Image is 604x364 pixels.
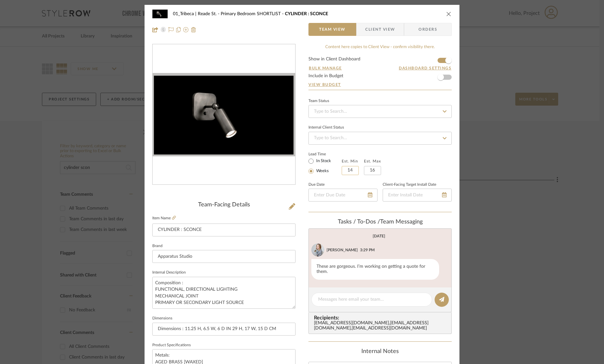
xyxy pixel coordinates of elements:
[152,224,296,236] input: Enter Item Name
[152,244,163,248] label: Brand
[315,168,329,174] label: Weeks
[152,202,296,209] div: Team-Facing Details
[327,247,358,253] div: [PERSON_NAME]
[315,158,331,164] label: In Stock
[308,219,452,226] div: team Messaging
[383,183,436,186] label: Client-Facing Target Install Date
[152,344,191,347] label: Product Specifications
[314,321,449,331] div: [EMAIL_ADDRESS][DOMAIN_NAME] , [EMAIL_ADDRESS][DOMAIN_NAME] , [EMAIL_ADDRESS][DOMAIN_NAME]
[446,11,452,17] button: close
[152,323,296,336] input: Enter the dimensions of this item
[153,73,295,156] div: 0
[308,189,377,202] input: Enter Due Date
[373,234,385,238] div: [DATE]
[311,259,439,280] div: These are gorgeous. I’m working on getting a quote for them.
[308,183,325,186] label: Due Date
[308,65,342,71] button: Bulk Manage
[221,12,285,16] span: Primary Bedroom SHORTLIST
[153,73,295,156] img: 5e179d20-15cd-4d32-a4c1-642fd6cc9c6e_436x436.jpg
[152,215,176,221] label: Item Name
[308,157,342,175] mat-radio-group: Select item type
[152,317,172,320] label: Dimensions
[191,27,196,32] img: Remove from project
[308,105,452,118] input: Type to Search…
[308,132,452,145] input: Type to Search…
[308,44,452,50] div: Content here copies to Client View - confirm visibility there.
[365,23,395,36] span: Client View
[411,23,444,36] span: Orders
[314,315,449,321] span: Recipients:
[152,7,168,20] img: 5e179d20-15cd-4d32-a4c1-642fd6cc9c6e_48x40.jpg
[364,159,381,163] label: Est. Max
[383,189,452,202] input: Enter Install Date
[152,271,186,274] label: Internal Description
[308,348,452,355] div: Internal Notes
[308,99,329,103] div: Team Status
[398,65,452,71] button: Dashboard Settings
[308,126,344,129] div: Internal Client Status
[342,159,358,163] label: Est. Min
[311,244,324,256] img: 136fc935-71bd-4c73-b8d4-1303a4a8470e.jpg
[152,250,296,263] input: Enter Brand
[338,219,380,225] span: Tasks / To-Dos /
[285,12,328,16] span: CYLINDER : SCONCE
[360,247,375,253] div: 3:29 PM
[173,12,221,16] span: 01_Tribeca | Reade St.
[319,23,346,36] span: Team View
[308,82,452,87] a: View Budget
[308,151,342,157] label: Lead Time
